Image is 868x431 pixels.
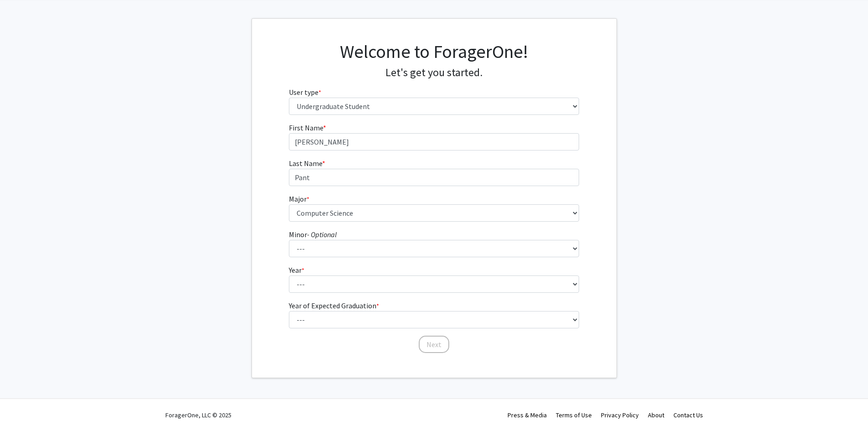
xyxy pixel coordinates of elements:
[601,411,639,419] a: Privacy Policy
[419,336,449,353] button: Next
[289,87,321,98] label: User type
[289,159,322,168] span: Last Name
[289,265,304,275] label: Year
[289,66,579,79] h4: Let's get you started.
[508,411,547,419] a: Press & Media
[289,193,309,204] label: Major
[673,411,703,419] a: Contact Us
[289,41,579,62] h1: Welcome to ForagerOne!
[307,230,337,239] i: - Optional
[289,229,337,240] label: Minor
[165,399,231,431] div: ForagerOne, LLC © 2025
[556,411,592,419] a: Terms of Use
[648,411,664,419] a: About
[289,123,323,132] span: First Name
[7,390,39,424] iframe: Chat
[289,300,379,311] label: Year of Expected Graduation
